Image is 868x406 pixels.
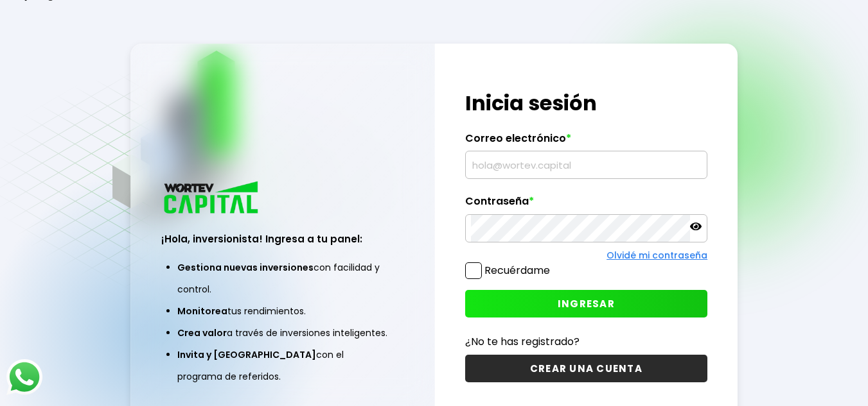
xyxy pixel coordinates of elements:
span: INGRESAR [558,297,615,310]
button: CREAR UNA CUENTA [465,355,707,382]
img: logos_whatsapp-icon.242b2217.svg [6,359,42,395]
h1: Inicia sesión [465,88,707,119]
li: con el programa de referidos. [177,344,388,387]
label: Recuérdame [484,263,550,278]
a: Olvidé mi contraseña [607,249,707,262]
span: Gestiona nuevas inversiones [177,261,314,274]
a: ¿No te has registrado?CREAR UNA CUENTA [465,334,707,382]
button: INGRESAR [465,290,707,317]
label: Correo electrónico [465,132,707,151]
span: Monitorea [177,305,227,317]
li: con facilidad y control. [177,257,388,300]
li: a través de inversiones inteligentes. [177,322,388,344]
p: ¿No te has registrado? [465,334,707,350]
label: Contraseña [465,195,707,214]
img: logo_wortev_capital [161,180,263,217]
input: hola@wortev.capital [471,151,702,178]
span: Crea valor [177,326,227,339]
li: tus rendimientos. [177,300,388,322]
span: Invita y [GEOGRAPHIC_DATA] [177,348,316,361]
h3: ¡Hola, inversionista! Ingresa a tu panel: [161,232,404,246]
